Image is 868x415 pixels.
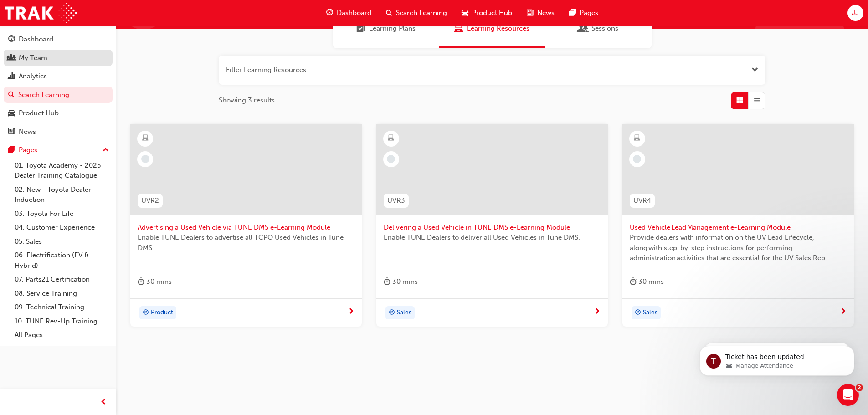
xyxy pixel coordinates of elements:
span: Sessions [591,23,618,34]
div: 30 mins [138,276,172,287]
a: 04. Customer Experience [11,220,113,235]
span: learningResourceType_ELEARNING-icon [388,133,394,144]
div: Analytics [19,71,47,82]
span: UVR3 [387,195,405,206]
a: pages-iconPages [562,4,606,22]
span: Sales [643,307,657,318]
span: learningRecordVerb_NONE-icon [387,155,395,163]
span: next-icon [348,308,354,316]
a: search-iconSearch Learning [379,4,454,22]
span: target-icon [635,307,641,319]
span: Product [151,307,173,318]
span: Search Learning [396,8,447,18]
a: Analytics [4,68,113,85]
a: Learning ResourcesLearning Resources [439,9,545,48]
span: learningResourceType_ELEARNING-icon [142,133,149,144]
span: people-icon [8,54,15,62]
a: 01. Toyota Academy - 2025 Dealer Training Catalogue [11,159,113,183]
span: car-icon [462,7,468,19]
div: 30 mins [384,276,418,287]
span: news-icon [8,128,15,136]
span: up-icon [103,144,109,156]
button: Open the filter [751,65,758,75]
div: Product Hub [19,108,59,118]
span: news-icon [527,7,534,19]
span: duration-icon [384,276,390,287]
a: All Pages [11,328,113,342]
span: Product Hub [472,8,512,18]
a: Learning PlansLearning Plans [333,9,439,48]
span: search-icon [8,91,15,99]
div: News [19,127,36,137]
button: DashboardMy TeamAnalyticsSearch LearningProduct HubNews [4,29,113,142]
span: News [537,8,555,18]
span: Dashboard [337,8,371,18]
span: search-icon [386,7,392,19]
div: 30 mins [630,276,664,287]
span: guage-icon [8,36,15,44]
span: chart-icon [8,72,15,81]
span: Pages [580,8,598,18]
span: duration-icon [630,276,637,287]
a: UVR2Advertising a Used Vehicle via TUNE DMS e-Learning ModuleEnable TUNE Dealers to advertise all... [130,124,362,327]
span: Sales [397,307,411,318]
span: prev-icon [100,397,107,408]
span: Grid [736,95,743,106]
a: news-iconNews [519,4,562,22]
a: Product Hub [4,105,113,122]
span: car-icon [8,109,15,118]
span: Enable TUNE Dealers to deliver all Used Vehicles in Tune DMS. [384,232,601,243]
div: My Team [19,53,47,63]
div: Dashboard [19,34,53,45]
span: Learning Plans [356,23,365,34]
iframe: Intercom live chat [837,384,859,406]
span: learningRecordVerb_NONE-icon [141,155,149,163]
button: JJ [847,5,863,21]
span: target-icon [143,307,149,319]
span: Delivering a Used Vehicle in TUNE DMS e-Learning Module [384,222,601,233]
button: Pages [4,142,113,159]
a: 02. New - Toyota Dealer Induction [11,183,113,207]
a: 08. Service Training [11,287,113,301]
span: Enable TUNE Dealers to advertise all TCPO Used Vehicles in Tune DMS [138,232,354,253]
a: 09. Technical Training [11,300,113,314]
a: UVR4Used Vehicle Lead Management e-Learning ModuleProvide dealers with information on the UV Lead... [622,124,854,327]
a: SessionsSessions [545,9,652,48]
img: Trak [5,3,77,23]
span: UVR4 [633,195,651,206]
span: Learning Plans [369,23,416,34]
span: next-icon [840,308,847,316]
a: 06. Electrification (EV & Hybrid) [11,248,113,272]
span: Showing 3 results [219,95,275,106]
a: 07. Parts21 Certification [11,272,113,287]
span: learningRecordVerb_NONE-icon [633,155,641,163]
span: Learning Resources [454,23,463,34]
a: Search Learning [4,87,113,103]
a: UVR3Delivering a Used Vehicle in TUNE DMS e-Learning ModuleEnable TUNE Dealers to deliver all Use... [376,124,608,327]
span: 2 [856,384,863,391]
a: guage-iconDashboard [319,4,379,22]
span: List [754,95,760,106]
a: 05. Sales [11,235,113,249]
span: pages-icon [8,146,15,154]
a: Dashboard [4,31,113,48]
span: target-icon [389,307,395,319]
span: guage-icon [326,7,333,19]
iframe: Intercom notifications message [686,327,868,390]
span: Learning Resources [467,23,529,34]
span: next-icon [594,308,601,316]
span: Used Vehicle Lead Management e-Learning Module [630,222,847,233]
a: My Team [4,50,113,67]
span: Sessions [579,23,588,34]
span: learningResourceType_ELEARNING-icon [634,133,640,144]
a: 03. Toyota For Life [11,207,113,221]
span: Advertising a Used Vehicle via TUNE DMS e-Learning Module [138,222,354,233]
a: 10. TUNE Rev-Up Training [11,314,113,328]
